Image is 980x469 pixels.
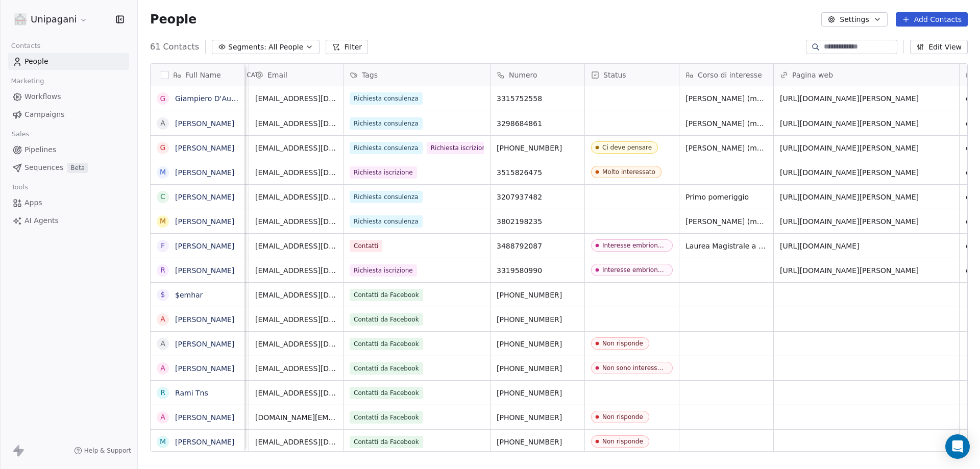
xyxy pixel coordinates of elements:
[603,70,626,80] span: Status
[350,411,423,424] span: Contatti da Facebook
[780,144,919,152] a: [URL][DOMAIN_NAME][PERSON_NAME]
[774,64,959,86] div: Pagina web
[24,162,63,173] span: Sequences
[497,192,578,202] span: 3207937482
[326,40,368,54] button: Filter
[160,338,165,349] div: A
[8,53,129,70] a: People
[175,168,234,177] a: [PERSON_NAME]
[175,291,203,299] a: $emhar
[497,314,578,325] span: [PHONE_NUMBER]
[255,290,337,300] span: [EMAIL_ADDRESS][DOMAIN_NAME]
[255,216,337,227] span: [EMAIL_ADDRESS][DOMAIN_NAME]
[780,168,919,177] a: [URL][DOMAIN_NAME][PERSON_NAME]
[497,339,578,349] span: [PHONE_NUMBER]
[350,240,382,252] span: Contatti
[821,12,887,27] button: Settings
[255,339,337,349] span: [EMAIL_ADDRESS][DOMAIN_NAME]
[945,434,970,459] div: Open Intercom Messenger
[175,266,234,275] a: [PERSON_NAME]
[255,265,337,276] span: [EMAIL_ADDRESS][DOMAIN_NAME]
[160,387,165,398] div: R
[685,143,767,153] span: [PERSON_NAME] (massimo 18:30)
[7,73,48,89] span: Marketing
[8,106,129,123] a: Campaigns
[160,216,166,227] div: M
[362,70,378,80] span: Tags
[350,436,423,448] span: Contatti da Facebook
[151,64,244,86] div: Full Name
[350,338,423,350] span: Contatti da Facebook
[160,265,165,276] div: R
[497,265,578,276] span: 3319580990
[792,70,833,80] span: Pagina web
[175,389,208,397] a: Rami Tns
[685,241,767,251] span: Laurea Magistrale a Ciclo Unico in Giurisprudenza (LMG-01)
[160,314,165,325] div: A
[24,109,64,120] span: Campaigns
[14,13,27,26] img: logo%20unipagani.png
[255,192,337,202] span: [EMAIL_ADDRESS][DOMAIN_NAME]
[255,314,337,325] span: [EMAIL_ADDRESS][DOMAIN_NAME]
[350,117,423,130] span: Richiesta consulenza
[350,92,423,105] span: Richiesta consulenza
[160,191,165,202] div: C
[698,70,762,80] span: Corso di interesse
[24,198,42,208] span: Apps
[267,70,287,80] span: Email
[175,340,234,348] a: [PERSON_NAME]
[497,290,578,300] span: [PHONE_NUMBER]
[602,242,667,249] div: Interesse embrionale
[350,387,423,399] span: Contatti da Facebook
[497,388,578,398] span: [PHONE_NUMBER]
[185,70,221,80] span: Full Name
[161,240,165,251] div: F
[497,143,578,153] span: [PHONE_NUMBER]
[896,12,968,27] button: Add Contacts
[160,142,166,153] div: G
[8,88,129,105] a: Workflows
[497,241,578,251] span: 3488792087
[685,192,767,202] span: Primo pomeriggio
[7,127,34,142] span: Sales
[255,118,337,129] span: [EMAIL_ADDRESS][DOMAIN_NAME]
[255,388,337,398] span: [EMAIL_ADDRESS][DOMAIN_NAME]
[497,363,578,374] span: [PHONE_NUMBER]
[350,362,423,375] span: Contatti da Facebook
[228,42,266,53] span: Segments:
[31,13,77,26] span: Unipagani
[602,340,643,347] div: Non risponde
[255,167,337,178] span: [EMAIL_ADDRESS][DOMAIN_NAME]
[509,70,537,80] span: Numero
[255,363,337,374] span: [EMAIL_ADDRESS][DOMAIN_NAME]
[160,363,165,374] div: A
[255,93,337,104] span: [EMAIL_ADDRESS][DOMAIN_NAME]
[160,167,166,178] div: M
[685,93,767,104] span: [PERSON_NAME] (massimo 18:30)
[491,64,584,86] div: Numero
[780,94,919,103] a: [URL][DOMAIN_NAME][PERSON_NAME]
[497,93,578,104] span: 3315752558
[8,212,129,229] a: AI Agents
[350,166,417,179] span: Richiesta iscrizione
[151,86,245,452] div: grid
[780,266,919,275] a: [URL][DOMAIN_NAME][PERSON_NAME]
[175,438,234,446] a: [PERSON_NAME]
[585,64,679,86] div: Status
[160,118,165,129] div: a
[175,242,234,250] a: [PERSON_NAME]
[497,412,578,423] span: [PHONE_NUMBER]
[780,119,919,128] a: [URL][DOMAIN_NAME][PERSON_NAME]
[780,217,919,226] a: [URL][DOMAIN_NAME][PERSON_NAME]
[497,216,578,227] span: 3802198235
[8,141,129,158] a: Pipelines
[602,364,667,372] div: Non sono interessato
[175,364,234,373] a: [PERSON_NAME]
[685,216,767,227] span: [PERSON_NAME] (massimo 18:30)
[602,413,643,421] div: Non risponde
[780,193,919,201] a: [URL][DOMAIN_NAME][PERSON_NAME]
[255,241,337,251] span: [EMAIL_ADDRESS][DOMAIN_NAME]
[350,313,423,326] span: Contatti da Facebook
[160,93,166,104] div: G
[24,144,56,155] span: Pipelines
